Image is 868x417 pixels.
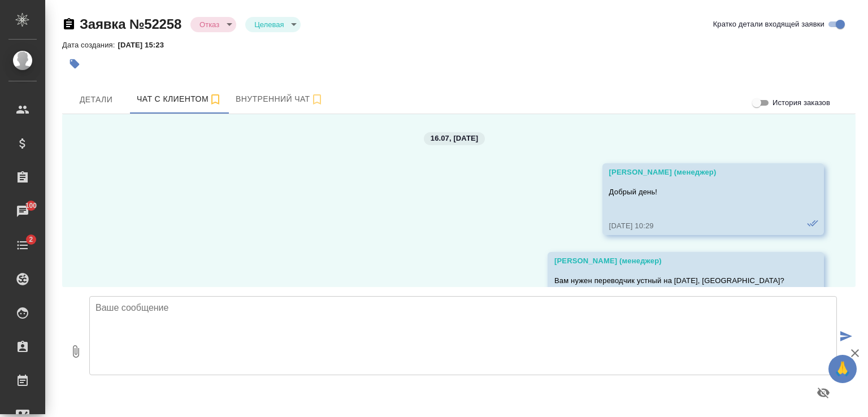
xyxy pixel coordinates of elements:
[609,167,784,178] div: [PERSON_NAME] (менеджер)
[609,186,784,198] p: Добрый день!
[130,85,229,114] button: 77003903311 (Дильназ ) - (undefined)
[137,92,222,106] span: Чат с клиентом
[62,51,87,76] button: Добавить тэг
[22,234,40,245] span: 2
[310,93,324,106] svg: Подписаться
[828,355,857,383] button: 🙏
[554,275,784,286] p: Вам нужен переводчик устный на [DATE], [GEOGRAPHIC_DATA]?
[251,20,287,29] button: Целевая
[245,17,301,32] div: Отказ
[810,379,837,406] button: Предпросмотр
[772,97,830,108] span: История заказов
[118,41,172,49] p: [DATE] 15:23
[62,41,118,49] p: Дата создания:
[196,20,223,29] button: Отказ
[190,17,236,32] div: Отказ
[236,92,324,106] span: Внутренний чат
[69,93,123,107] span: Детали
[62,18,76,31] button: Скопировать ссылку
[609,220,784,232] div: [DATE] 10:29
[833,357,852,381] span: 🙏
[19,200,44,211] span: 100
[713,19,824,30] span: Кратко детали входящей заявки
[554,255,784,267] div: [PERSON_NAME] (менеджер)
[431,133,478,144] p: 16.07, [DATE]
[3,197,42,225] a: 100
[209,93,222,106] svg: Подписаться
[80,16,181,32] a: Заявка №52258
[3,231,42,259] a: 2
